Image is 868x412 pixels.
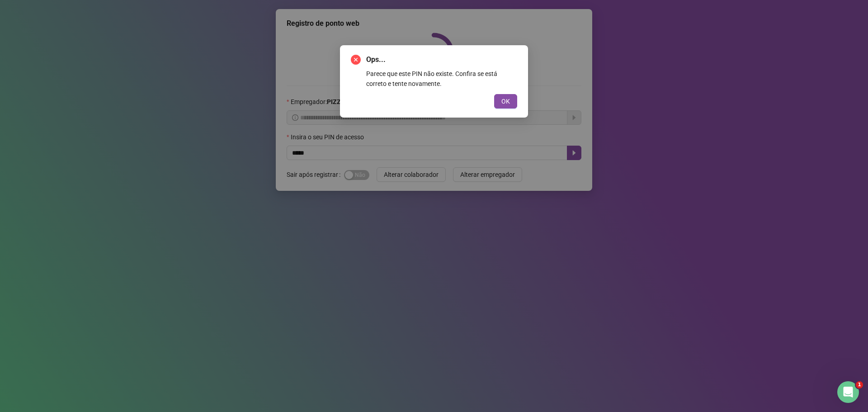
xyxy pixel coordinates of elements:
[856,381,863,388] span: 1
[366,54,517,65] span: Ops...
[837,381,859,403] iframe: Intercom live chat
[351,55,361,65] span: close-circle
[494,94,517,109] button: OK
[501,96,510,106] span: OK
[366,69,517,89] div: Parece que este PIN não existe. Confira se está correto e tente novamente.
